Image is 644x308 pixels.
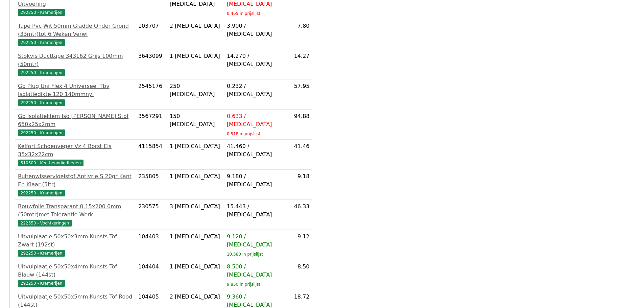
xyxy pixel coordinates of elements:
[170,293,221,301] div: 2 [MEDICAL_DATA]
[227,82,282,98] div: 0.232 / [MEDICAL_DATA]
[18,82,133,98] div: Gb Plug Uni Flex 4 Universeel Tbv Isolatiedikte 120 140mmnyl
[227,252,263,257] sub: 10.580 in prijslijst
[18,112,133,137] a: Gb Isolatieklem Iso [PERSON_NAME] Stof 650x25x2mm292250 - Kramerijen
[18,69,65,76] span: 292250 - Kramerijen
[18,52,133,76] a: Stokvis Ducttape 343162 Grijs 100mm (50mtr)292250 - Kramerijen
[18,99,65,106] span: 292250 - Kramerijen
[227,142,282,159] div: 41.460 / [MEDICAL_DATA]
[18,263,133,287] a: Uitvulplaatje 50x50x4mm Kunsts Tof Blauw (144st)292250 - Kramerijen
[227,112,282,128] div: 0.633 / [MEDICAL_DATA]
[227,22,282,38] div: 3.900 / [MEDICAL_DATA]
[136,200,167,230] td: 230575
[227,282,260,287] sub: 9.850 in prijslijst
[170,112,221,128] div: 150 [MEDICAL_DATA]
[18,233,133,257] a: Uitvulplaatje 50x50x3mm Kunsts Tof Zwart (192st)292250 - Kramerijen
[170,263,221,271] div: 1 [MEDICAL_DATA]
[285,19,312,49] td: 7.80
[285,260,312,290] td: 8.50
[18,172,133,189] div: Ruitenwisservloeistof Antivrie S 20gr Kant En Klaar (5ltr)
[18,160,84,166] span: 510500 - Keetbenodigdheden
[285,230,312,260] td: 9.12
[136,170,167,200] td: 235805
[285,200,312,230] td: 46.33
[18,203,133,227] a: Bouwfolie Transparant 0.15x200 0mm (50mtr)met Tolerantie Werk222550 - Vochtkeringen
[136,79,167,110] td: 2545176
[18,9,65,16] span: 292250 - Kramerijen
[285,49,312,79] td: 14.27
[136,260,167,290] td: 104404
[18,112,133,128] div: Gb Isolatieklem Iso [PERSON_NAME] Stof 650x25x2mm
[18,263,133,279] div: Uitvulplaatje 50x50x4mm Kunsts Tof Blauw (144st)
[170,82,221,98] div: 250 [MEDICAL_DATA]
[18,22,133,38] div: Tape Pvc Wit 50mm Gladde Onder Grond (33mtr)tot 6 Weken Verwi
[170,142,221,150] div: 1 [MEDICAL_DATA]
[18,220,72,227] span: 222550 - Vochtkeringen
[136,140,167,170] td: 4115854
[227,172,282,189] div: 9.180 / [MEDICAL_DATA]
[285,110,312,140] td: 94.88
[18,172,133,197] a: Ruitenwisservloeistof Antivrie S 20gr Kant En Klaar (5ltr)292250 - Kramerijen
[18,22,133,46] a: Tape Pvc Wit 50mm Gladde Onder Grond (33mtr)tot 6 Weken Verwi292250 - Kramerijen
[18,142,133,167] a: Kelfort Schoenveger Vz 4 Borst Els 35x32x22cm510500 - Keetbenodigdheden
[18,280,65,287] span: 292250 - Kramerijen
[18,233,133,249] div: Uitvulplaatje 50x50x3mm Kunsts Tof Zwart (192st)
[227,132,260,136] sub: 0.518 in prijslijst
[18,250,65,257] span: 292250 - Kramerijen
[285,170,312,200] td: 9.18
[285,140,312,170] td: 41.46
[136,230,167,260] td: 104403
[170,52,221,60] div: 1 [MEDICAL_DATA]
[170,22,221,30] div: 2 [MEDICAL_DATA]
[18,190,65,196] span: 292250 - Kramerijen
[170,203,221,211] div: 3 [MEDICAL_DATA]
[18,142,133,159] div: Kelfort Schoenveger Vz 4 Borst Els 35x32x22cm
[170,233,221,241] div: 1 [MEDICAL_DATA]
[285,79,312,110] td: 57.95
[227,11,260,16] sub: 0.465 in prijslijst
[170,172,221,181] div: 1 [MEDICAL_DATA]
[18,82,133,106] a: Gb Plug Uni Flex 4 Universeel Tbv Isolatiedikte 120 140mmnyl292250 - Kramerijen
[227,233,282,249] div: 9.120 / [MEDICAL_DATA]
[227,263,282,279] div: 8.500 / [MEDICAL_DATA]
[227,52,282,68] div: 14.270 / [MEDICAL_DATA]
[136,49,167,79] td: 3643099
[18,129,65,136] span: 292250 - Kramerijen
[18,39,65,46] span: 292250 - Kramerijen
[136,19,167,49] td: 103707
[18,203,133,219] div: Bouwfolie Transparant 0.15x200 0mm (50mtr)met Tolerantie Werk
[227,203,282,219] div: 15.443 / [MEDICAL_DATA]
[136,110,167,140] td: 3567291
[18,52,133,68] div: Stokvis Ducttape 343162 Grijs 100mm (50mtr)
